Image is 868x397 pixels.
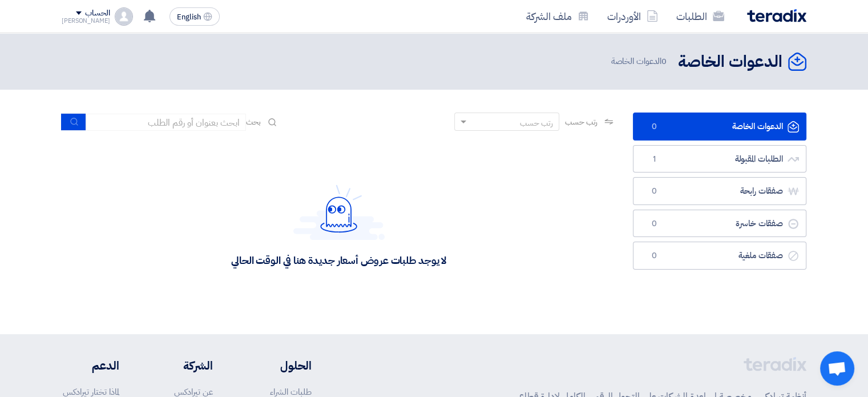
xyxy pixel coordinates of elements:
span: 1 [647,154,661,165]
a: الأوردرات [598,3,667,30]
span: English [177,13,201,21]
span: 0 [647,218,661,230]
a: صفقات رابحة0 [633,177,806,205]
div: لا يوجد طلبات عروض أسعار جديدة هنا في الوقت الحالي [231,254,446,267]
a: الطلبات [667,3,733,30]
a: الدعوات الخاصة0 [633,113,806,141]
span: بحث [246,116,261,128]
a: الطلبات المقبولة1 [633,145,806,173]
h2: الدعوات الخاصة [678,51,782,73]
div: الحساب [85,9,110,18]
li: الشركة [154,357,213,374]
span: 0 [661,55,667,67]
li: الحلول [247,357,312,374]
img: profile_test.png [115,7,133,26]
div: Open chat [820,351,854,386]
img: Teradix logo [747,9,806,22]
span: 0 [647,250,661,262]
input: ابحث بعنوان أو رقم الطلب [86,114,246,131]
a: صفقات ملغية0 [633,242,806,270]
span: رتب حسب [565,116,597,128]
div: رتب حسب [520,117,553,129]
a: صفقات خاسرة0 [633,210,806,238]
li: الدعم [62,357,119,374]
span: 0 [647,186,661,197]
img: Hello [293,185,385,240]
span: الدعوات الخاصة [611,55,669,68]
a: ملف الشركة [517,3,598,30]
button: English [169,7,220,26]
div: [PERSON_NAME] [62,18,110,24]
span: 0 [647,121,661,133]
